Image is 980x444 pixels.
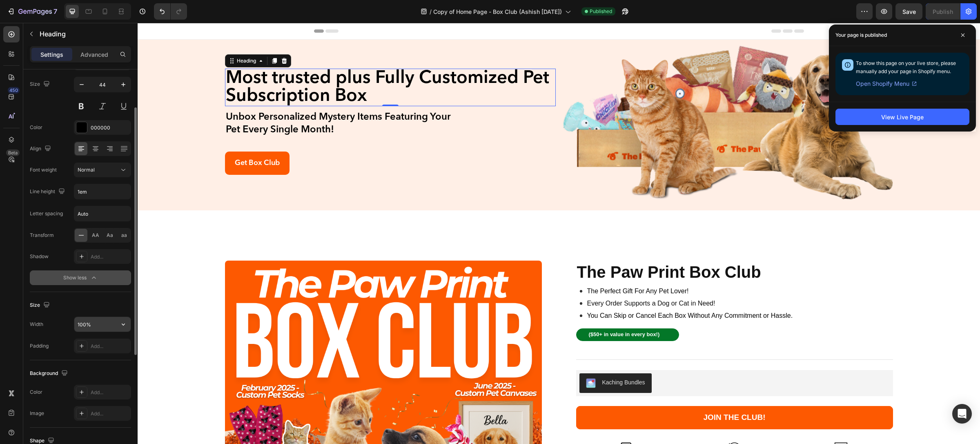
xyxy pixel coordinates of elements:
button: Kaching Bundles [442,350,514,370]
h1: The Paw Print Box Club [439,238,755,261]
div: Add... [91,343,129,350]
iframe: Design area [138,23,980,444]
span: To show this page on your live store, please manually add your page in Shopify menu. [856,60,956,74]
div: Padding [30,342,49,350]
span: Save [902,8,916,15]
input: Auto [74,317,131,332]
div: Beta [6,149,20,156]
span: Normal [78,167,95,173]
button: Publish [926,3,960,20]
span: / [430,7,432,16]
p: Advanced [80,50,108,59]
span: Copy of Home Page - Box Club (Ashish [DATE]) [433,7,562,16]
div: Add... [91,253,129,261]
div: Publish [933,7,953,16]
p: Your page is published [835,31,887,39]
div: Color [30,124,42,131]
button: Save [895,3,922,20]
button: 7 [3,3,61,20]
div: Size [30,300,51,311]
img: gempages_572542534924895104-f19d0364-08da-4bb1-9946-8be26ecfa6b3.png [480,419,500,433]
div: Size [30,79,51,90]
span: The Perfect Gift For Any Pet Lover! [450,265,551,272]
div: Image [30,410,44,417]
div: Add... [91,389,129,396]
span: Aa [107,232,113,239]
div: Show less [63,274,98,282]
div: Color [30,388,42,396]
p: Heading [40,29,128,39]
div: Line height [30,186,67,197]
div: Kaching Bundles [465,355,508,364]
button: Normal [74,163,131,177]
div: JOIN THE CLUB! [566,390,628,400]
div: Add... [91,410,129,417]
div: Letter spacing [30,210,63,217]
input: Auto [74,206,131,221]
input: Auto [74,184,131,199]
div: Background [30,368,69,379]
div: Align [30,143,53,154]
div: Shadow [30,253,49,260]
p: Settings [40,50,63,59]
img: gempages_572542534924895104-f4791ed4-4b11-434d-955c-1256335e5cea.png [590,419,604,433]
span: Open Shopify Menu [856,79,909,89]
span: Every Order Supports a Dog or Cat in Need! [450,277,578,284]
div: Open Intercom Messenger [952,404,972,424]
div: Width [30,321,43,328]
p: 7 [53,7,57,16]
span: AA [92,232,99,239]
div: 000000 [91,124,129,132]
button: JOIN THE CLUB! [439,383,755,406]
div: View Live Page [881,113,924,121]
p: ($50+ in value in every box!) [451,308,529,315]
span: Published [590,8,612,15]
span: You Can Skip or Cancel Each Box Without Any Commitment or Hassle. [450,289,655,296]
div: Transform [30,232,54,239]
div: Font weight [30,166,57,174]
img: gempages_572542534924895104-649c39df-027d-44eb-973d-9ddc45eb1345.png [697,419,710,433]
button: View Live Page [835,109,969,125]
div: 450 [8,87,20,94]
button: Show less [30,270,131,285]
span: aa [121,232,127,239]
div: Undo/Redo [154,3,187,20]
img: KachingBundles.png [448,355,458,365]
